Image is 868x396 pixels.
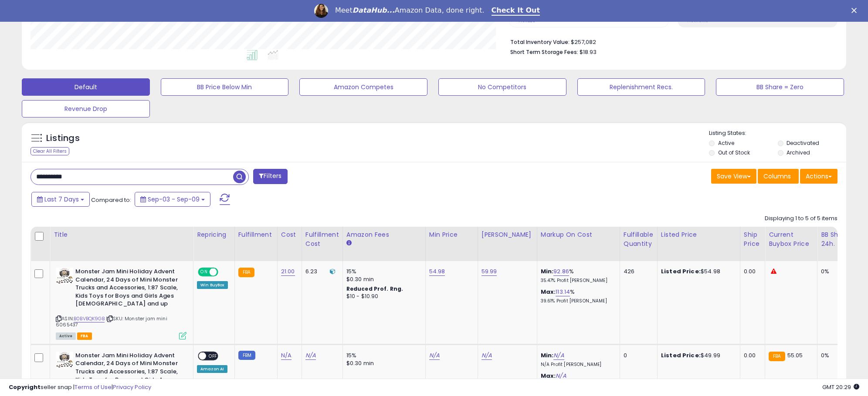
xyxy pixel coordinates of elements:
div: Markup on Cost [541,230,616,239]
div: $49.99 [661,352,733,359]
div: $54.98 [661,268,733,275]
div: Current Buybox Price [769,230,814,248]
button: Sep-03 - Sep-09 [135,192,210,207]
button: Columns [758,169,799,184]
div: 0% [821,268,850,275]
div: Win BuyBox [197,281,228,289]
div: % [541,268,613,284]
div: Listed Price [661,230,736,239]
p: 35.47% Profit [PERSON_NAME] [541,278,613,284]
label: Out of Stock [718,149,750,156]
b: Short Term Storage Fees: [510,48,578,56]
h5: Listings [46,132,80,144]
a: 113.14 [556,288,570,296]
div: Meet Amazon Data, done right. [335,6,485,15]
button: Save View [711,169,756,184]
p: 39.61% Profit [PERSON_NAME] [541,298,613,304]
p: Listing States: [709,129,846,138]
span: OFF [206,352,220,359]
span: Last 7 Days [44,195,79,204]
b: Listed Price: [661,267,701,275]
button: Amazon Competes [299,78,427,96]
div: Fulfillment Cost [305,230,339,248]
a: Privacy Policy [113,383,151,391]
div: $0.30 min [346,275,419,283]
th: The percentage added to the cost of goods (COGS) that forms the calculator for Min & Max prices. [537,227,620,261]
span: Compared to: [91,196,131,204]
small: Amazon Fees. [346,239,352,247]
label: Active [718,139,734,147]
li: $257,082 [510,36,831,47]
i: DataHub... [353,6,395,14]
b: Monster Jam Mini Holiday Advent Calendar, 24 Days of Mini Monster Trucks and Accessories, 1:87 Sc... [75,352,181,394]
a: B0BVBQK9GB [74,315,105,322]
span: OFF [217,268,231,276]
span: | SKU: Monster jam mini 6065437 [56,315,167,328]
button: Default [22,78,150,96]
strong: Copyright [9,383,41,391]
b: Monster Jam Mini Holiday Advent Calendar, 24 Days of Mini Monster Trucks and Accessories, 1:87 Sc... [75,268,181,310]
a: 92.86 [553,267,569,276]
div: 0.00 [744,268,758,275]
div: $10 - $10.90 [346,293,419,300]
img: 51iTZ2Oom8L._SL40_.jpg [56,352,73,369]
button: Filters [253,169,287,184]
a: N/A [429,351,440,360]
div: ASIN: [56,268,186,339]
div: Clear All Filters [31,147,69,155]
b: Min: [541,351,554,359]
span: All listings currently available for purchase on Amazon [56,332,76,340]
a: N/A [305,351,316,360]
div: 0 [624,352,651,359]
button: Last 7 Days [31,192,90,207]
label: Archived [787,149,810,156]
div: seller snap | | [9,383,151,392]
div: Amazon Fees [346,230,422,239]
div: 15% [346,352,419,359]
div: Fulfillable Quantity [624,230,654,248]
a: N/A [281,351,292,360]
a: N/A [553,351,564,360]
button: BB Price Below Min [161,78,289,96]
button: BB Share = Zero [716,78,844,96]
span: 55.05 [787,351,803,359]
a: 59.99 [481,267,497,276]
div: 15% [346,268,419,275]
div: Ship Price [744,230,761,248]
div: Repricing [197,230,231,239]
div: 6.23 [305,268,336,275]
div: Fulfillment [238,230,274,239]
div: $0.30 min [346,359,419,367]
div: Displaying 1 to 5 of 5 items [765,215,837,223]
img: Profile image for Georgie [314,4,328,18]
div: [PERSON_NAME] [481,230,533,239]
button: Actions [800,169,837,184]
div: Amazon AI [197,365,227,373]
button: Revenue Drop [22,100,150,117]
a: Check It Out [492,6,540,16]
div: Title [54,230,190,239]
div: 426 [624,268,651,275]
div: Cost [281,230,298,239]
a: Terms of Use [75,383,112,391]
label: Deactivated [787,139,819,147]
span: Columns [763,172,791,181]
div: % [541,288,613,304]
b: Min: [541,267,554,275]
small: FBA [769,352,785,361]
span: Sep-03 - Sep-09 [148,195,200,204]
button: Replenishment Recs. [577,78,705,96]
button: No Competitors [438,78,566,96]
small: FBA [238,268,254,277]
span: ON [199,268,210,276]
span: $18.93 [580,48,597,56]
b: Max: [541,288,556,296]
span: 2025-09-17 20:29 GMT [822,383,859,391]
a: 21.00 [281,267,295,276]
div: 0.00 [744,352,758,359]
img: 51iTZ2Oom8L._SL40_.jpg [56,268,73,285]
div: 0% [821,352,850,359]
a: N/A [481,351,492,360]
span: FBA [77,332,92,340]
div: Close [851,8,860,13]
